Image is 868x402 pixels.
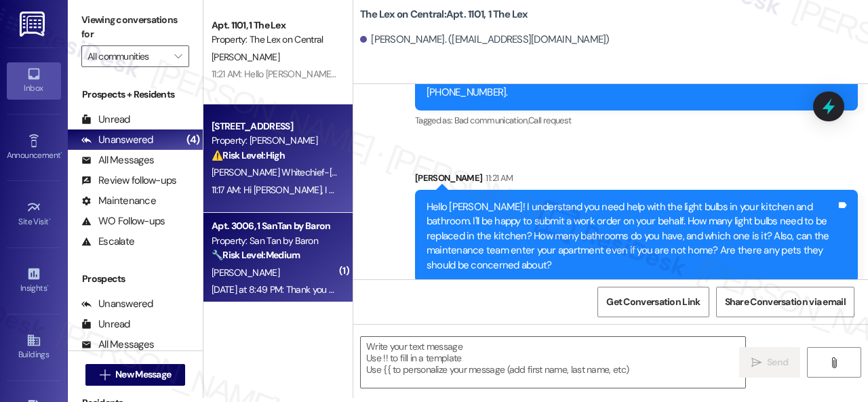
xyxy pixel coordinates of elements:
[68,272,203,286] div: Prospects
[716,287,854,317] button: Share Conversation via email
[81,153,154,167] div: All Messages
[212,18,337,33] div: Apt. 1101, 1 The Lex
[725,295,846,309] span: Share Conversation via email
[212,219,337,233] div: Apt. 3006, 1 SanTan by Baron
[81,235,134,249] div: Escalate
[415,110,858,130] div: Tagged as:
[606,295,700,309] span: Get Conversation Link
[360,33,610,47] div: [PERSON_NAME]. ([EMAIL_ADDRESS][DOMAIN_NAME])
[767,355,788,369] span: Send
[482,171,513,185] div: 11:21 AM
[81,338,154,352] div: All Messages
[81,194,156,208] div: Maintenance
[81,133,153,147] div: Unanswered
[81,297,153,311] div: Unanswered
[49,215,51,224] span: •
[829,357,839,368] i: 
[7,329,61,365] a: Buildings
[81,9,189,45] label: Viewing conversations for
[528,115,571,126] span: Call request
[115,367,171,382] span: New Message
[100,369,110,380] i: 
[454,115,528,126] span: Bad communication ,
[174,51,182,62] i: 
[85,364,186,386] button: New Message
[210,298,338,315] div: Archived on [DATE]
[212,51,279,63] span: [PERSON_NAME]
[68,87,203,102] div: Prospects + Residents
[81,113,130,127] div: Unread
[415,171,858,190] div: [PERSON_NAME]
[212,33,337,47] div: Property: The Lex on Central
[212,119,337,134] div: [STREET_ADDRESS]
[81,174,176,188] div: Review follow-ups
[7,62,61,99] a: Inbox
[597,287,709,317] button: Get Conversation Link
[212,234,337,248] div: Property: San Tan by Baron
[7,262,61,299] a: Insights •
[212,166,397,178] span: [PERSON_NAME] Whitechief-[PERSON_NAME]
[427,200,836,273] div: Hello [PERSON_NAME]! I understand you need help with the light bulbs in your kitchen and bathroom...
[739,347,800,378] button: Send
[87,45,167,67] input: All communities
[212,134,337,148] div: Property: [PERSON_NAME]
[751,357,762,368] i: 
[212,266,279,279] span: [PERSON_NAME]
[7,196,61,233] a: Site Visit •
[212,249,300,261] strong: 🔧 Risk Level: Medium
[360,7,528,22] b: The Lex on Central: Apt. 1101, 1 The Lex
[81,317,130,331] div: Unread
[47,281,49,291] span: •
[183,129,203,150] div: (4)
[81,214,165,228] div: WO Follow-ups
[60,148,62,158] span: •
[212,149,285,161] strong: ⚠️ Risk Level: High
[20,12,47,37] img: ResiDesk Logo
